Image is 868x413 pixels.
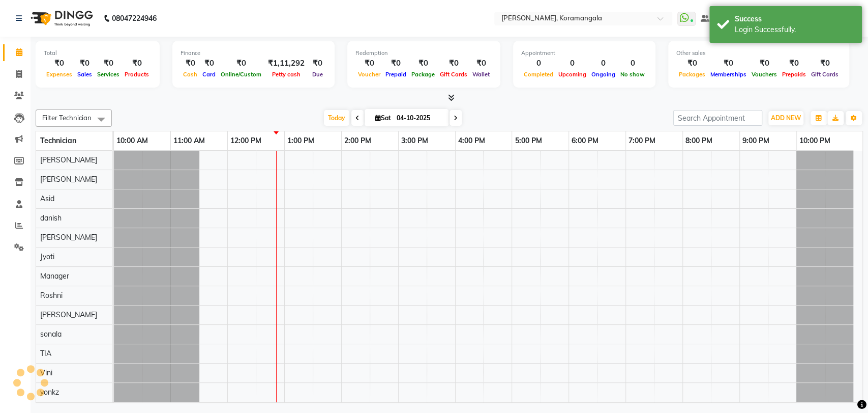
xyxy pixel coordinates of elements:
div: ₹0 [383,58,409,69]
span: Vini [40,368,52,377]
div: ₹0 [809,58,841,69]
span: TIA [40,349,51,358]
a: 2:00 PM [342,133,374,148]
div: Appointment [521,49,647,58]
b: 08047224946 [112,4,157,33]
div: ₹0 [470,58,492,69]
span: Jyoti [40,252,54,261]
span: Today [324,110,349,126]
div: ₹0 [218,58,264,69]
a: 6:00 PM [569,133,601,148]
span: Sales [75,71,95,78]
div: Success [735,14,854,24]
div: ₹0 [749,58,780,69]
span: Card [200,71,218,78]
a: 4:00 PM [456,133,488,148]
span: ADD NEW [771,114,801,122]
img: logo [26,4,96,33]
div: ₹0 [75,58,95,69]
span: Memberships [708,71,749,78]
span: Prepaid [383,71,409,78]
span: Technician [40,136,76,145]
div: Redemption [355,49,492,58]
span: Gift Cards [809,71,841,78]
span: [PERSON_NAME] [40,175,97,184]
input: Search Appointment [673,110,762,126]
span: Cash [181,71,200,78]
div: ₹0 [355,58,383,69]
div: 0 [521,58,556,69]
a: 12:00 PM [228,133,264,148]
span: Vouchers [749,71,780,78]
div: ₹0 [309,58,326,69]
span: Packages [676,71,708,78]
span: Roshni [40,291,63,300]
span: [PERSON_NAME] [40,310,97,319]
span: danish [40,213,62,223]
span: Sat [373,114,394,122]
div: 0 [618,58,647,69]
div: ₹0 [95,58,122,69]
a: 5:00 PM [512,133,544,148]
span: Voucher [355,71,383,78]
a: 8:00 PM [683,133,715,148]
span: Asid [40,194,54,203]
span: Manager [40,271,69,281]
div: ₹1,11,292 [264,58,309,69]
div: ₹0 [181,58,200,69]
span: Wallet [470,71,492,78]
span: Petty cash [270,71,303,78]
a: 1:00 PM [285,133,317,148]
a: 10:00 PM [797,133,833,148]
div: ₹0 [676,58,708,69]
span: Services [95,71,122,78]
span: Filter Technician [42,114,92,122]
div: Login Successfully. [735,24,854,35]
a: 7:00 PM [626,133,658,148]
span: Prepaids [780,71,809,78]
input: 2025-10-04 [394,111,444,126]
a: 10:00 AM [114,133,151,148]
span: Completed [521,71,556,78]
span: Ongoing [589,71,618,78]
span: Upcoming [556,71,589,78]
span: Gift Cards [437,71,470,78]
span: Expenses [44,71,75,78]
div: Finance [181,49,326,58]
span: Online/Custom [218,71,264,78]
div: ₹0 [122,58,152,69]
div: Total [44,49,152,58]
span: Package [409,71,437,78]
div: 0 [556,58,589,69]
a: 9:00 PM [740,133,772,148]
div: ₹0 [44,58,75,69]
span: [PERSON_NAME] [40,155,97,164]
div: 0 [589,58,618,69]
span: [PERSON_NAME] [40,233,97,242]
div: ₹0 [780,58,809,69]
a: 3:00 PM [399,133,431,148]
div: ₹0 [437,58,470,69]
span: No show [618,71,647,78]
a: 11:00 AM [171,133,207,148]
div: Other sales [676,49,841,58]
span: Due [310,71,325,78]
div: ₹0 [200,58,218,69]
div: ₹0 [409,58,437,69]
span: Products [122,71,152,78]
div: ₹0 [708,58,749,69]
span: yonkz [40,388,59,397]
span: sonala [40,329,62,339]
button: ADD NEW [768,111,803,125]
